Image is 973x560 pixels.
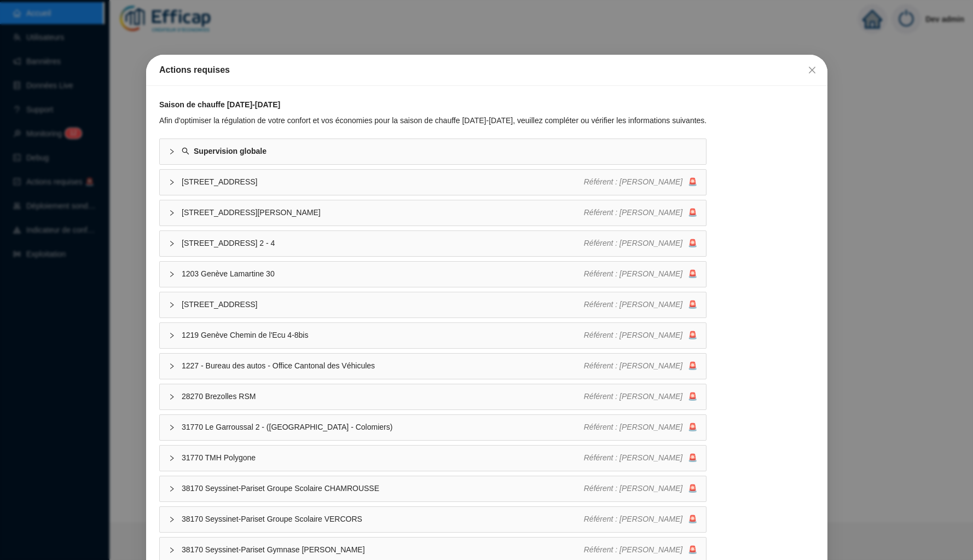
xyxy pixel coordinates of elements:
[169,547,175,553] span: collapsed
[160,384,706,409] div: 28270 Brezolles RSMRéférent : [PERSON_NAME]🚨
[583,360,697,372] div: 🚨
[583,176,697,188] div: 🚨
[169,363,175,370] span: collapsed
[583,239,682,247] span: Référent : [PERSON_NAME]
[182,391,584,402] span: 28270 Brezolles RSM
[182,422,584,433] span: 31770 Le Garroussal 2 - ([GEOGRAPHIC_DATA] - Colomiers)
[583,207,697,218] div: 🚨
[583,453,682,462] span: Référent : [PERSON_NAME]
[160,507,706,532] div: 38170 Seyssinet-Pariset Groupe Scolaire VERCORSRéférent : [PERSON_NAME]🚨
[182,330,584,341] span: 1219 Genève Chemin de l'Ecu 4-8bis
[182,207,584,218] span: [STREET_ADDRESS][PERSON_NAME]
[182,452,584,464] span: 31770 TMH Polygone
[160,415,706,440] div: 31770 Le Garroussal 2 - ([GEOGRAPHIC_DATA] - Colomiers)Référent : [PERSON_NAME]🚨
[583,330,697,341] div: 🚨
[182,360,584,372] span: 1227 - Bureau des autos - Office Cantonal des Véhicules
[583,299,697,310] div: 🚨
[803,66,820,74] span: Fermer
[160,139,706,164] div: Supervision globale
[169,240,175,247] span: collapsed
[583,268,697,280] div: 🚨
[182,544,584,556] span: 38170 Seyssinet-Pariset Gymnase [PERSON_NAME]
[182,299,584,310] span: [STREET_ADDRESS]
[583,208,682,217] span: Référent : [PERSON_NAME]
[159,63,814,77] div: Actions requises
[583,238,697,249] div: 🚨
[583,423,682,431] span: Référent : [PERSON_NAME]
[807,66,816,74] span: close
[583,452,697,464] div: 🚨
[583,177,682,186] span: Référent : [PERSON_NAME]
[169,394,175,400] span: collapsed
[169,302,175,308] span: collapsed
[160,476,706,501] div: 38170 Seyssinet-Pariset Groupe Scolaire CHAMROUSSERéférent : [PERSON_NAME]🚨
[583,300,682,309] span: Référent : [PERSON_NAME]
[159,115,706,126] div: Afin d'optimiser la régulation de votre confort et vos économies pour la saison de chauffe [DATE]...
[583,544,697,556] div: 🚨
[160,231,706,256] div: [STREET_ADDRESS] 2 - 4Référent : [PERSON_NAME]🚨
[169,424,175,431] span: collapsed
[159,100,280,109] strong: Saison de chauffe [DATE]-[DATE]
[169,148,175,155] span: collapsed
[583,513,697,525] div: 🚨
[182,176,584,188] span: [STREET_ADDRESS]
[169,332,175,339] span: collapsed
[169,455,175,461] span: collapsed
[182,513,584,525] span: 38170 Seyssinet-Pariset Groupe Scolaire VERCORS
[169,486,175,492] span: collapsed
[583,269,682,278] span: Référent : [PERSON_NAME]
[160,200,706,226] div: [STREET_ADDRESS][PERSON_NAME]Référent : [PERSON_NAME]🚨
[583,545,682,554] span: Référent : [PERSON_NAME]
[803,61,820,79] button: Close
[583,515,682,523] span: Référent : [PERSON_NAME]
[583,361,682,370] span: Référent : [PERSON_NAME]
[169,179,175,186] span: collapsed
[182,483,584,494] span: 38170 Seyssinet-Pariset Groupe Scolaire CHAMROUSSE
[583,483,697,494] div: 🚨
[194,147,267,155] strong: Supervision globale
[182,147,189,155] span: search
[182,268,584,280] span: 1203 Genève Lamartine 30
[160,292,706,317] div: [STREET_ADDRESS]Référent : [PERSON_NAME]🚨
[583,484,682,493] span: Référent : [PERSON_NAME]
[160,323,706,348] div: 1219 Genève Chemin de l'Ecu 4-8bisRéférent : [PERSON_NAME]🚨
[182,238,584,249] span: [STREET_ADDRESS] 2 - 4
[169,210,175,216] span: collapsed
[169,271,175,278] span: collapsed
[160,262,706,287] div: 1203 Genève Lamartine 30Référent : [PERSON_NAME]🚨
[160,354,706,379] div: 1227 - Bureau des autos - Office Cantonal des VéhiculesRéférent : [PERSON_NAME]🚨
[583,422,697,433] div: 🚨
[160,446,706,471] div: 31770 TMH PolygoneRéférent : [PERSON_NAME]🚨
[169,516,175,523] span: collapsed
[583,391,697,402] div: 🚨
[583,392,682,401] span: Référent : [PERSON_NAME]
[583,331,682,339] span: Référent : [PERSON_NAME]
[160,170,706,195] div: [STREET_ADDRESS]Référent : [PERSON_NAME]🚨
